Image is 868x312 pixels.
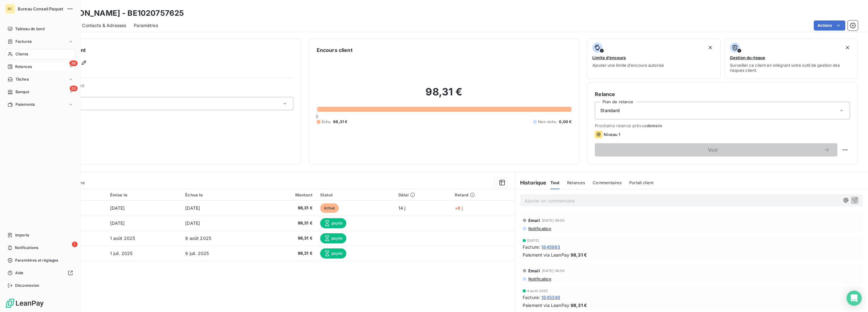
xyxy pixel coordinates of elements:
[15,232,29,238] span: Imports
[263,250,313,257] span: 98,31 €
[527,239,539,242] span: [DATE]
[38,46,293,54] h6: Informations client
[263,205,313,211] span: 98,31 €
[320,233,347,243] span: payée
[185,192,255,197] div: Échue le
[587,38,720,79] button: Limite d’encoursAjouter une limite d’encours autorisé
[5,298,44,308] img: Logo LeanPay
[538,119,556,125] span: Non-échu
[134,22,158,29] span: Paramètres
[523,244,540,250] span: Facture :
[592,55,626,60] span: Limite d’encours
[15,26,44,32] span: Tableau de bord
[541,244,560,250] span: 1845993
[528,218,540,223] span: Email
[602,147,824,152] span: Voir
[847,291,862,306] div: Open Intercom Messenger
[814,20,845,31] button: Actions
[320,248,347,258] span: payée
[185,220,200,226] span: [DATE]
[110,205,125,211] span: [DATE]
[15,64,32,70] span: Relances
[595,90,850,98] h6: Relance
[15,51,28,57] span: Clients
[15,89,29,95] span: Banque
[600,107,620,114] span: Standard
[70,86,78,91] span: 53
[263,220,313,226] span: 98,31 €
[263,192,313,197] div: Montant
[567,180,585,185] span: Relances
[320,218,347,228] span: payée
[515,179,547,186] h6: Historique
[263,235,313,241] span: 98,31 €
[15,258,58,263] span: Paramètres et réglages
[316,114,318,119] span: 0
[455,205,463,211] span: +6 j
[185,251,209,256] span: 9 juil. 2025
[398,205,406,211] span: 14 j
[527,289,548,293] span: 4 août 2025
[18,6,63,11] span: Bureau Conseil Paquet
[593,180,622,185] span: Commentaires
[320,192,391,197] div: Statut
[15,39,32,44] span: Factures
[185,205,200,211] span: [DATE]
[528,268,540,273] span: Email
[5,268,75,278] a: Aide
[542,218,565,222] span: [DATE] 08:50
[320,203,339,213] span: échue
[604,132,620,137] span: Niveau 1
[51,83,293,92] span: Propriétés Client
[455,192,511,197] div: Retard
[333,119,347,125] span: 98,31 €
[82,22,126,29] span: Contacts & Adresses
[398,192,447,197] div: Délai
[69,60,78,66] span: 36
[541,294,560,301] span: 1845348
[730,55,765,60] span: Gestion du risque
[550,180,560,185] span: Tout
[647,123,662,128] span: demain
[15,102,35,107] span: Paiements
[528,226,551,231] span: Notification
[592,63,664,68] span: Ajouter une limite d’encours autorisé
[15,245,38,251] span: Notifications
[317,86,572,105] h2: 98,31 €
[571,252,587,258] span: 98,31 €
[317,46,353,54] h6: Encours client
[629,180,654,185] span: Portail client
[110,220,125,226] span: [DATE]
[523,294,540,301] span: Facture :
[5,4,15,14] div: BC
[724,38,858,79] button: Gestion du risqueSurveiller ce client en intégrant votre outil de gestion des risques client.
[571,302,587,309] span: 98,31 €
[528,276,551,281] span: Notification
[110,251,133,256] span: 1 juil. 2025
[15,283,39,288] span: Déconnexion
[56,8,184,19] h3: [PERSON_NAME] - BE1020757625
[15,270,24,276] span: Aide
[72,241,78,247] span: 1
[595,123,850,128] span: Prochaine relance prévue
[542,269,565,273] span: [DATE] 08:50
[595,143,837,156] button: Voir
[110,235,135,241] span: 1 août 2025
[15,77,29,82] span: Tâches
[322,119,331,125] span: Échu
[110,192,178,197] div: Émise le
[730,63,853,73] span: Surveiller ce client en intégrant votre outil de gestion des risques client.
[185,235,211,241] span: 9 août 2025
[559,119,572,125] span: 0,00 €
[523,302,569,309] span: Paiement via LeanPay
[523,252,569,258] span: Paiement via LeanPay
